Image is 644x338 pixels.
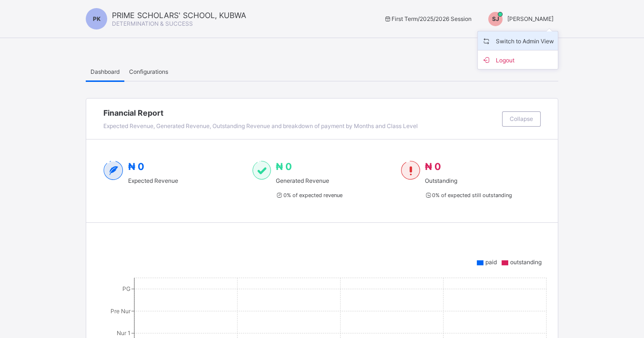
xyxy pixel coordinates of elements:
[383,15,472,22] span: session/term information
[111,308,131,315] tspan: Pre Nur
[117,329,131,337] tspan: Nur 1
[507,15,553,22] span: [PERSON_NAME]
[485,258,497,266] span: paid
[510,258,542,266] span: outstanding
[401,161,420,180] img: outstanding-1.146d663e52f09953f639664a84e30106.svg
[112,10,246,20] span: PRIME SCHOLARS' SCHOOL, KUBWA
[122,285,131,292] tspan: PG
[91,68,120,75] span: Dashboard
[128,161,144,172] span: ₦ 0
[103,108,497,118] span: Financial Report
[510,115,533,122] span: Collapse
[103,122,418,129] span: Expected Revenue, Generated Revenue, Outstanding Revenue and breakdown of payment by Months and C...
[425,192,512,199] span: 0 % of expected still outstanding
[276,192,342,199] span: 0 % of expected revenue
[482,54,554,65] span: Logout
[478,50,558,69] li: dropdown-list-item-buttom-1
[482,35,554,46] span: Switch to Admin View
[425,177,512,184] span: Outstanding
[478,31,558,50] li: dropdown-list-item-name-0
[93,15,101,22] span: PK
[252,161,271,180] img: paid-1.3eb1404cbcb1d3b736510a26bbfa3ccb.svg
[276,161,292,172] span: ₦ 0
[112,20,193,27] span: DETERMINATION & SUCCESS
[425,161,441,172] span: ₦ 0
[103,161,123,180] img: expected-2.4343d3e9d0c965b919479240f3db56ac.svg
[276,177,342,184] span: Generated Revenue
[129,68,168,75] span: Configurations
[492,15,499,22] span: SJ
[128,177,178,184] span: Expected Revenue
